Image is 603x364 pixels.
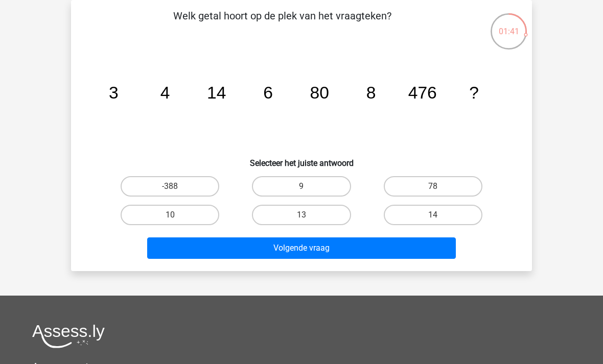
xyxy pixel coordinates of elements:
tspan: 6 [263,83,273,102]
tspan: 8 [366,83,376,102]
p: Welk getal hoort op de plek van het vraagteken? [87,8,477,39]
label: 13 [252,205,351,225]
label: -388 [121,176,219,197]
label: 9 [252,176,351,197]
tspan: 3 [109,83,119,102]
img: Assessly logo [32,324,105,348]
label: 10 [121,205,219,225]
h6: Selecteer het juiste antwoord [87,150,516,168]
tspan: 476 [408,83,437,102]
tspan: 14 [207,83,226,102]
tspan: 80 [310,83,329,102]
div: 01:41 [490,12,528,38]
button: Volgende vraag [147,237,456,259]
label: 78 [384,176,482,197]
tspan: 4 [160,83,170,102]
label: 14 [384,205,482,225]
tspan: ? [469,83,479,102]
